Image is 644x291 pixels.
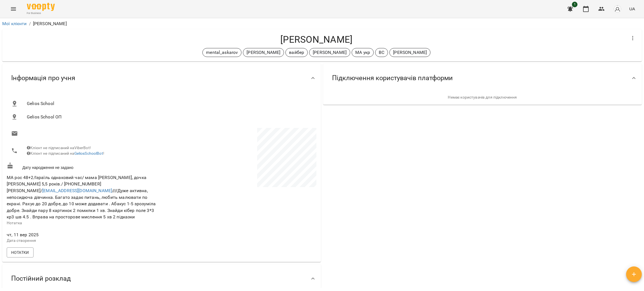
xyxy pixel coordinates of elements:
p: [PERSON_NAME] [313,49,347,56]
div: [PERSON_NAME] [389,48,430,57]
div: ВС [375,48,388,57]
span: For Business [27,11,55,15]
li: / [29,20,31,27]
p: [PERSON_NAME] [247,49,280,56]
div: Підключення користувачів платформи [323,64,642,92]
span: 1 [572,2,577,7]
button: UA [627,4,637,14]
span: Постійний розклад [11,274,71,283]
div: [PERSON_NAME] [309,48,350,57]
div: mental_askarov [202,48,241,57]
div: Інформація про учня [2,64,321,92]
span: МА рос 48+2/Ізраїль однаковий час/ мама [PERSON_NAME], дочка [PERSON_NAME] 5,5 років./ [PHONE_NUM... [7,175,156,220]
button: Menu [7,2,20,16]
span: Інформація про учня [11,74,75,82]
div: [PERSON_NAME] [243,48,284,57]
span: чт, 11 вер 2025 [7,232,160,238]
p: [PERSON_NAME] [393,49,427,56]
div: МА укр [352,48,374,57]
button: Нотатки [7,247,34,257]
p: вайбер [289,49,304,56]
p: Нотатка [7,220,160,226]
p: ВС [379,49,384,56]
span: Нотатки [11,249,29,256]
p: mental_askarov [206,49,238,56]
a: GeliosSchoolBot [74,151,103,156]
div: Дату народження не задано [6,161,162,171]
a: Мої клієнти [2,21,27,26]
span: Підключення користувачів платформи [332,74,453,82]
a: [EMAIL_ADDRESS][DOMAIN_NAME] [42,188,112,193]
img: avatar_s.png [614,5,621,13]
nav: breadcrumb [2,20,642,27]
p: Немає користувачів для підключення [328,95,637,100]
p: [PERSON_NAME] [33,20,67,27]
span: Gelios School [27,100,312,107]
p: Дата створення [7,238,160,244]
p: МА укр [355,49,370,56]
div: вайбер [285,48,308,57]
span: Клієнт не підписаний на ! [27,151,104,156]
span: Клієнт не підписаний на ViberBot! [27,145,91,150]
span: UA [629,6,635,12]
h4: [PERSON_NAME] [7,34,626,45]
span: Gelios School ОП [27,114,312,120]
img: Voopty Logo [27,3,55,11]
